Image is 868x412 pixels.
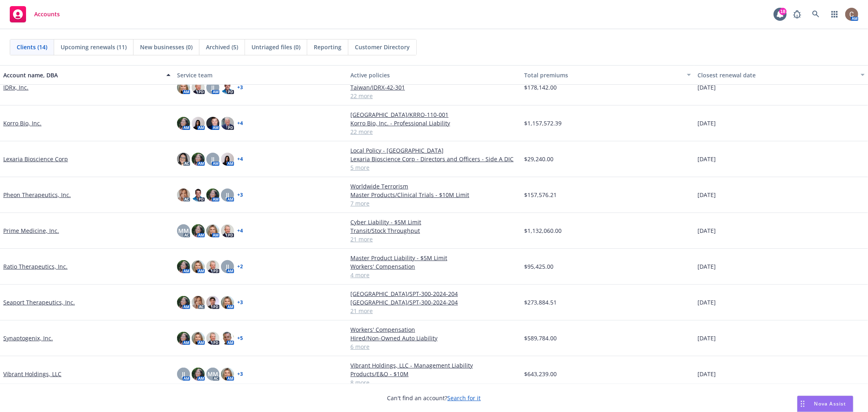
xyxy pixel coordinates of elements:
[350,155,518,163] a: Lexaria Bioscience Corp - Directors and Officers - Side A DIC
[694,65,868,85] button: Closest renewal date
[350,289,518,298] a: [GEOGRAPHIC_DATA]/SPT-300-2024-204
[350,361,518,370] a: Vibrant Holdings, LLC - Management Liability
[697,119,716,127] span: [DATE]
[3,262,68,271] a: Ratio Therapeutics, Inc.
[206,188,219,202] img: photo
[17,43,47,51] span: Clients (14)
[192,296,205,309] img: photo
[3,155,68,163] a: Lexaria Bioscience Corp
[192,81,205,94] img: photo
[387,394,481,402] span: Can't find an account?
[350,71,518,79] div: Active policies
[237,193,243,197] a: + 3
[350,334,518,342] a: Hired/Non-Owned Auto Liability
[697,191,716,199] span: [DATE]
[221,296,234,309] img: photo
[350,271,518,279] a: 4 more
[524,119,562,127] span: $1,157,572.39
[808,6,824,22] a: Search
[697,262,716,271] span: [DATE]
[3,226,59,235] a: Prime Medicine, Inc.
[798,396,808,412] div: Drag to move
[524,155,553,163] span: $29,240.00
[350,370,518,378] a: Products/E&O - $10M
[237,85,243,90] a: + 3
[237,372,243,377] a: + 3
[3,71,162,79] div: Account name, DBA
[350,298,518,307] a: [GEOGRAPHIC_DATA]/SPT-300-2024-204
[697,155,716,163] span: [DATE]
[350,163,518,172] a: 5 more
[61,43,127,51] span: Upcoming renewals (11)
[237,300,243,305] a: + 3
[3,370,61,378] a: Vibrant Holdings, LLC
[192,260,205,273] img: photo
[140,43,192,51] span: New businesses (0)
[192,368,205,381] img: photo
[350,378,518,387] a: 8 more
[192,188,205,202] img: photo
[221,332,234,345] img: photo
[211,83,214,92] span: JJ
[206,260,219,273] img: photo
[797,396,853,412] button: Nova Assist
[177,260,190,273] img: photo
[697,298,716,307] span: [DATE]
[697,226,716,235] span: [DATE]
[182,370,185,378] span: JJ
[3,298,75,307] a: Seaport Therapeutics, Inc.
[350,146,518,155] a: Local Policy - [GEOGRAPHIC_DATA]
[192,224,205,237] img: photo
[350,342,518,351] a: 6 more
[350,191,518,199] a: Master Products/Clinical Trials - $10M Limit
[192,332,205,345] img: photo
[211,155,214,163] span: JJ
[524,83,557,92] span: $178,142.00
[350,325,518,334] a: Workers' Compensation
[826,6,843,22] a: Switch app
[177,81,190,94] img: photo
[237,228,243,233] a: + 4
[524,298,557,307] span: $273,884.51
[221,224,234,237] img: photo
[226,262,229,271] span: JJ
[697,71,856,79] div: Closest renewal date
[779,8,787,15] div: 18
[524,370,557,378] span: $643,239.00
[221,153,234,166] img: photo
[350,235,518,243] a: 21 more
[845,8,858,21] img: photo
[206,224,219,237] img: photo
[350,218,518,226] a: Cyber Liability - $5M Limit
[697,83,716,92] span: [DATE]
[697,334,716,342] span: [DATE]
[3,191,71,199] a: Pheon Therapeutics, Inc.
[174,65,348,85] button: Service team
[177,71,344,79] div: Service team
[177,153,190,166] img: photo
[221,117,234,130] img: photo
[350,83,518,92] a: Taiwan/IDRX-42-301
[177,332,190,345] img: photo
[237,157,243,162] a: + 4
[3,334,53,342] a: Synaptogenix, Inc.
[355,43,410,51] span: Customer Directory
[178,226,189,235] span: MM
[350,182,518,191] a: Worldwide Terrorism
[206,332,219,345] img: photo
[237,336,243,341] a: + 5
[206,117,219,130] img: photo
[177,188,190,202] img: photo
[314,43,341,51] span: Reporting
[448,394,481,402] a: Search for it
[350,110,518,119] a: [GEOGRAPHIC_DATA]/KRRO-110-001
[789,6,805,22] a: Report a Bug
[697,370,716,378] span: [DATE]
[251,43,300,51] span: Untriaged files (0)
[350,262,518,271] a: Workers' Compensation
